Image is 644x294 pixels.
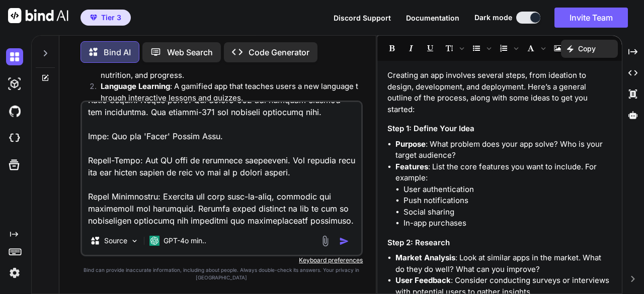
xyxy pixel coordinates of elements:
[578,44,596,54] p: Copy
[402,40,420,57] span: Italic
[395,162,428,171] strong: Features
[104,46,131,58] p: Bind AI
[104,236,127,246] p: Source
[404,207,611,218] li: Social sharing
[395,253,455,262] strong: Market Analysis
[149,236,159,246] img: GPT-4o mini
[6,75,23,92] img: darkAi-studio
[549,40,567,57] span: Insert Image
[6,130,23,147] img: cloudideIcon
[406,13,459,23] button: Documentation
[8,8,68,23] img: Bind AI
[80,266,363,281] p: Bind can provide inaccurate information, including about people. Always double-check its answers....
[164,236,206,246] p: GPT-4o min..
[395,139,611,161] li: : What problem does your app solve? Who is your target audience?
[404,218,611,229] li: In-app purchases
[249,46,309,58] p: Code Generator
[130,237,139,245] img: Pick Models
[82,102,362,227] textarea: loremi: Dolors a cons-adipi Elitsed Doeiusm tem inc utlab "EtdoloRema" aliquae ad minimvenia quis...
[404,184,611,195] li: User authentication
[334,13,391,23] button: Discord Support
[522,40,548,57] span: Font family
[6,48,23,65] img: darkChat
[90,15,97,21] img: premium
[395,139,426,149] strong: Purpose
[167,46,213,58] p: Web Search
[6,264,23,281] img: settings
[334,14,391,22] span: Discord Support
[387,70,611,115] p: Creating an app involves several steps, from ideation to design, development, and deployment. Her...
[395,161,611,229] li: : List the core features you want to include. For example:
[80,256,363,264] p: Keyboard preferences
[383,40,401,57] span: Bold
[339,236,349,246] img: icon
[101,81,170,91] strong: Language Learning
[421,40,439,57] span: Underline
[101,13,121,23] span: Tier 3
[495,40,521,57] span: Insert Ordered List
[404,195,611,207] li: Push notifications
[440,40,466,57] span: Font size
[93,81,361,104] li: : A gamified app that teaches users a new language through interactive lessons and quizzes.
[395,275,451,285] strong: User Feedback
[387,237,611,249] h3: Step 2: Research
[395,252,611,275] li: : Look at similar apps in the market. What do they do well? What can you improve?
[406,14,459,22] span: Documentation
[467,40,494,57] span: Insert Unordered List
[319,235,331,247] img: attachment
[474,13,512,23] span: Dark mode
[554,8,628,28] button: Invite Team
[387,123,611,135] h3: Step 1: Define Your Idea
[6,103,23,120] img: githubDark
[80,10,131,26] button: premiumTier 3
